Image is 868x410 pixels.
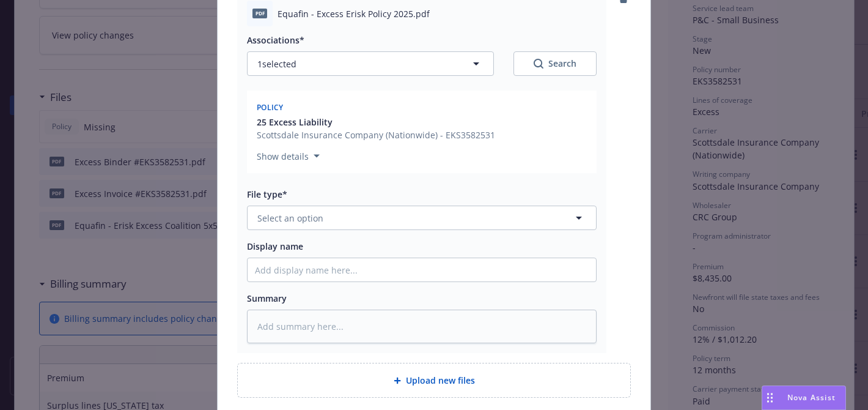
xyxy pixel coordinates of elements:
[762,386,846,410] button: Nova Assist
[247,206,597,230] button: Select an option
[247,240,303,252] span: Display name
[257,102,284,113] span: Policy
[247,188,287,200] span: File type*
[257,212,323,225] span: Select an option
[252,149,325,163] button: Show details
[762,386,778,409] div: Drag to move
[787,392,836,403] span: Nova Assist
[257,129,495,141] span: Scottsdale Insurance Company (Nationwide) - EKS3582531
[257,116,495,129] button: 25 Excess Liability
[257,116,333,129] span: 25 Excess Liability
